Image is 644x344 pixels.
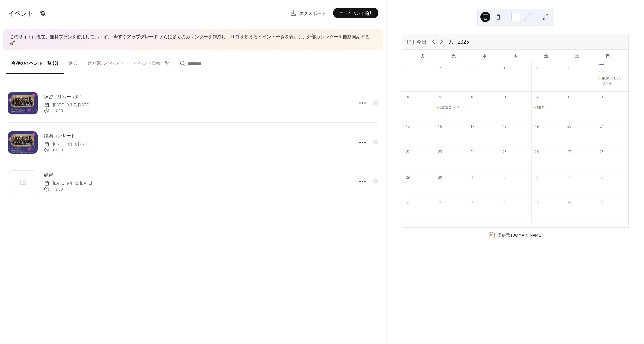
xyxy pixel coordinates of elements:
[10,34,377,46] span: このサイトは現在、無料プランを使用しています。 さらに多くのカレンダーを作成し、10件を超えるイベント一覧を表示し、外部カレンダーを自動同期する。 🚀
[469,65,476,72] div: 3
[44,172,53,179] span: 練習
[435,105,467,115] div: 議場コンサート
[598,174,605,181] div: 5
[44,147,90,153] span: 09:30
[44,102,90,108] span: [DATE], 9月 7, [DATE]
[44,141,90,147] span: [DATE], 9月 9, [DATE]
[566,94,573,101] div: 13
[501,148,508,155] div: 25
[469,94,476,101] div: 10
[44,133,75,139] span: 議場コンサート
[592,50,623,62] div: 日
[511,232,542,238] a: [DOMAIN_NAME]
[404,174,411,181] div: 29
[500,50,531,62] div: 木
[533,94,540,101] div: 12
[448,38,469,46] div: 9月 2025
[533,174,540,181] div: 3
[566,148,573,155] div: 27
[566,199,573,206] div: 11
[44,171,53,179] a: 練習
[531,105,564,110] div: 練習
[437,199,444,206] div: 7
[437,123,444,130] div: 16
[598,94,605,101] div: 14
[44,93,84,100] span: 練習（リハーサル）
[537,105,545,110] div: 練習
[501,65,508,72] div: 4
[533,148,540,155] div: 26
[598,148,605,155] div: 28
[404,148,411,155] div: 22
[83,50,129,73] button: 繰り返しイベント
[285,8,331,18] a: エクスポート
[438,50,469,62] div: 火
[598,199,605,206] div: 12
[437,148,444,155] div: 23
[8,10,46,17] span: イベント一覧
[44,180,92,186] span: [DATE], 9月 12, [DATE]
[533,123,540,130] div: 19
[44,186,92,192] span: 12:00
[408,50,438,62] div: 月
[64,50,83,73] button: 過去
[469,50,500,62] div: 水
[501,199,508,206] div: 9
[404,199,411,206] div: 6
[498,232,542,238] div: 提供元
[533,199,540,206] div: 10
[562,50,593,62] div: 土
[129,50,175,73] button: イベント投稿一覧
[44,93,84,100] a: 練習（リハーサル）
[437,174,444,181] div: 30
[469,174,476,181] div: 1
[566,65,573,72] div: 6
[440,105,464,115] div: 議場コンサート
[437,65,444,72] div: 2
[602,76,626,86] div: 練習（リハーサル）
[333,8,378,18] button: イベント追加
[347,10,374,17] span: イベント追加
[469,123,476,130] div: 17
[469,199,476,206] div: 8
[404,123,411,130] div: 15
[6,50,64,74] button: 今後のイベント一覧 (3)
[533,65,540,72] div: 5
[44,108,90,113] span: 14:00
[501,94,508,101] div: 11
[113,34,158,39] a: 今すぐアップグレード
[469,148,476,155] div: 24
[44,132,75,139] a: 議場コンサート
[404,94,411,101] div: 8
[404,65,411,72] div: 1
[299,10,326,17] span: エクスポート
[566,123,573,130] div: 20
[598,65,605,72] div: 7
[566,174,573,181] div: 4
[596,76,628,86] div: 練習（リハーサル）
[501,174,508,181] div: 2
[531,50,562,62] div: 金
[501,123,508,130] div: 18
[598,123,605,130] div: 21
[437,94,444,101] div: 9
